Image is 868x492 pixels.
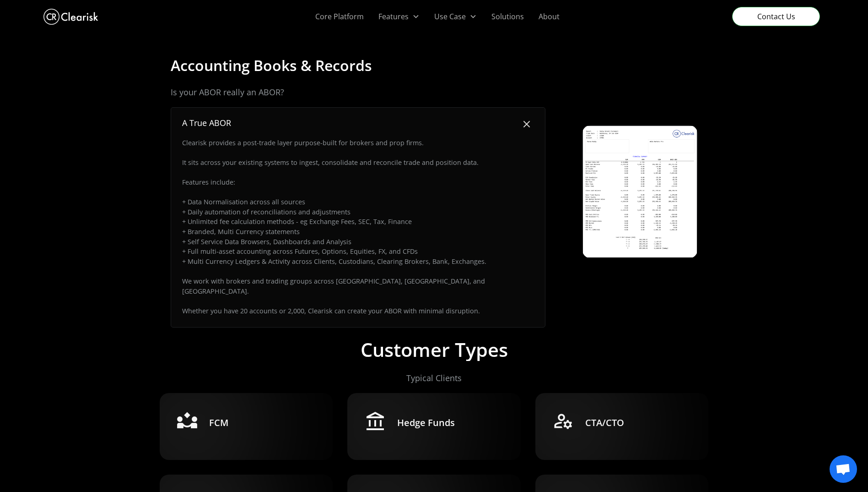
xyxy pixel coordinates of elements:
div: A True ABOR [182,117,231,129]
a: Contact Us [732,7,820,26]
div: Use Case [434,11,466,22]
h4: Accounting Books & Records [171,56,372,75]
p: Typical Clients [406,372,462,384]
p: Clearisk provides a post-trade layer purpose-built for brokers and prop firms. It sits across you... [182,138,534,316]
p: Is your ABOR really an ABOR? [171,86,546,98]
img: Plus Icon [517,114,537,134]
div: Features [378,11,409,22]
a: Open chat [830,455,857,483]
a: home [43,6,98,27]
h2: Customer Types [361,339,508,361]
h3: CTA/CTO [585,416,624,429]
h3: Hedge Funds [397,416,455,429]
